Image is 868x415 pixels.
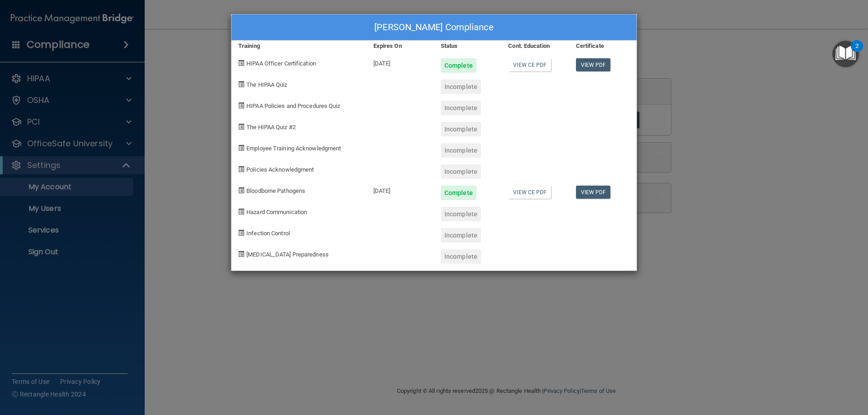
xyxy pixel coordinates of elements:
[441,122,481,136] div: Incomplete
[501,41,569,51] div: Cont. Education
[441,228,481,242] div: Incomplete
[246,145,341,152] span: Employee Training Acknowledgment
[367,51,434,73] div: [DATE]
[441,164,481,179] div: Incomplete
[441,79,481,94] div: Incomplete
[441,101,481,115] div: Incomplete
[576,186,611,199] a: View PDF
[246,103,340,109] span: HIPAA Policies and Procedures Quiz
[367,41,434,51] div: Expires On
[441,58,476,73] div: Complete
[367,179,434,200] div: [DATE]
[441,249,481,264] div: Incomplete
[441,207,481,221] div: Incomplete
[855,46,859,58] div: 2
[246,187,305,194] span: Bloodborne Pathogens
[246,81,287,88] span: The HIPAA Quiz
[832,41,859,67] button: Open Resource Center, 2 new notifications
[246,60,316,67] span: HIPAA Officer Certification
[569,41,637,51] div: Certificate
[246,166,314,173] span: Policies Acknowledgment
[231,14,637,41] div: [PERSON_NAME] Compliance
[441,143,481,158] div: Incomplete
[231,41,367,51] div: Training
[246,230,290,237] span: Infection Control
[434,41,501,51] div: Status
[508,58,551,71] a: View CE PDF
[576,58,611,71] a: View PDF
[246,209,307,215] span: Hazard Communication
[246,251,329,258] span: [MEDICAL_DATA] Preparedness
[441,186,476,200] div: Complete
[508,186,551,199] a: View CE PDF
[246,124,296,131] span: The HIPAA Quiz #2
